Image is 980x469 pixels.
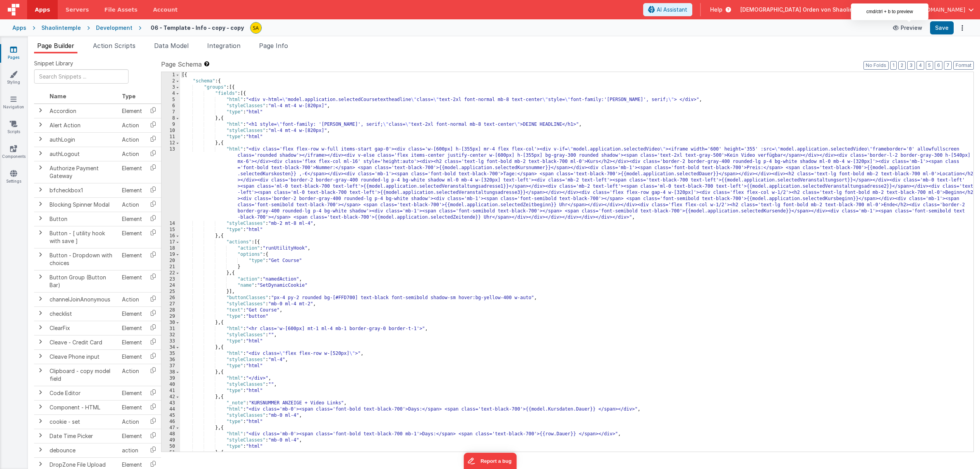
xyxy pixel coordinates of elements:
[161,338,180,344] div: 33
[161,425,180,431] div: 47
[161,245,180,252] div: 18
[46,306,119,321] td: checklist
[251,22,261,33] img: e3e1eaaa3c942e69edc95d4236ce57bf
[161,406,180,413] div: 44
[46,386,119,400] td: Code Editor
[46,147,119,161] td: authLogout
[105,6,138,14] span: File Assets
[926,61,933,70] button: 5
[119,306,145,321] td: Element
[161,443,180,450] div: 50
[161,233,180,239] div: 16
[34,60,73,67] span: Snippet Library
[161,450,180,456] div: 51
[35,6,50,14] span: Apps
[161,270,180,276] div: 22
[119,400,145,414] td: Element
[46,226,119,248] td: Button - [ utility hook with save ]
[46,270,119,292] td: Button Group (Button Bar)
[119,386,145,400] td: Element
[161,122,180,128] div: 9
[161,320,180,326] div: 30
[161,289,180,295] div: 25
[161,239,180,245] div: 17
[119,118,145,132] td: Action
[46,118,119,132] td: Alert Action
[161,221,180,227] div: 14
[154,42,189,50] span: Data Model
[944,61,952,70] button: 7
[119,132,145,147] td: Action
[161,264,180,270] div: 21
[34,69,129,84] input: Search Snippets ...
[119,248,145,270] td: Element
[161,382,180,388] div: 40
[12,24,26,32] div: Apps
[888,22,927,34] button: Preview
[463,453,517,469] iframe: Marker.io feedback button
[119,161,145,183] td: Element
[46,248,119,270] td: Button - Dropdown with choices
[65,6,89,14] span: Servers
[119,270,145,292] td: Element
[643,3,692,16] button: AI Assistant
[957,22,968,33] button: Options
[161,431,180,437] div: 48
[46,197,119,212] td: Blocking Spinner Modal
[161,351,180,357] div: 35
[161,128,180,134] div: 10
[161,332,180,338] div: 32
[96,24,132,32] div: Development
[119,414,145,429] td: Action
[161,301,180,307] div: 27
[119,197,145,212] td: Action
[161,437,180,443] div: 49
[161,282,180,289] div: 24
[740,6,870,14] span: [DEMOGRAPHIC_DATA] Orden von Shaolin e.V —
[46,349,119,364] td: Cleave Phone input
[161,295,180,301] div: 26
[953,61,974,70] button: Format
[907,61,915,70] button: 3
[161,344,180,351] div: 34
[119,147,145,161] td: Action
[37,42,74,50] span: Page Builder
[119,321,145,335] td: Element
[41,24,81,32] div: Shaolintemple
[930,21,954,34] button: Save
[161,252,180,258] div: 19
[207,42,240,50] span: Integration
[50,93,66,99] span: Name
[46,183,119,197] td: bfcheckbox1
[898,61,906,70] button: 2
[161,369,180,375] div: 38
[119,226,145,248] td: Element
[161,103,180,109] div: 6
[122,93,136,99] span: Type
[710,6,723,14] span: Help
[161,307,180,313] div: 28
[119,212,145,226] td: Element
[161,258,180,264] div: 20
[119,104,145,118] td: Element
[161,363,180,369] div: 37
[46,443,119,457] td: debounce
[161,413,180,419] div: 45
[657,6,687,14] span: AI Assistant
[161,388,180,394] div: 41
[46,364,119,386] td: Clipboard - copy model field
[161,146,180,221] div: 13
[851,3,929,20] div: cmd/ctrl + b to preview
[161,276,180,282] div: 23
[46,292,119,306] td: channelJoinAnonymous
[46,161,119,183] td: Authorize Payment Gateway
[46,321,119,335] td: ClearFix
[161,78,180,84] div: 2
[161,91,180,97] div: 4
[161,394,180,400] div: 42
[93,42,136,50] span: Action Scripts
[916,61,924,70] button: 4
[119,183,145,197] td: Element
[46,212,119,226] td: Button
[161,60,202,69] span: Page Schema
